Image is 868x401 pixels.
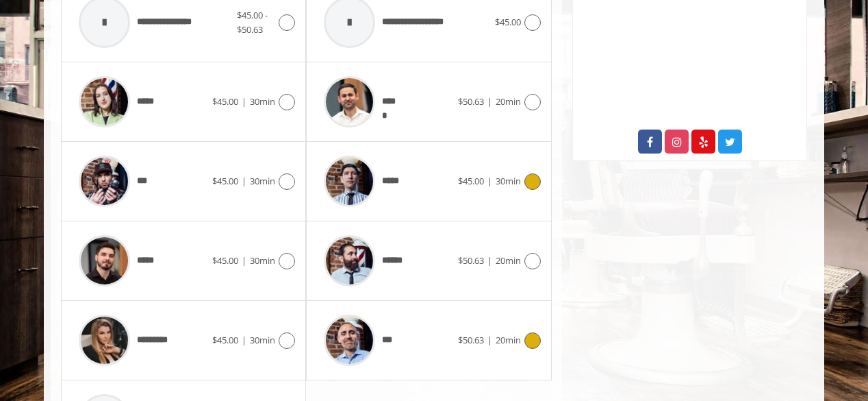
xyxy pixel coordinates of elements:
[212,334,238,346] span: $45.00
[487,254,492,267] span: |
[496,254,521,267] span: 20min
[250,334,275,346] span: 30min
[242,254,246,267] span: |
[458,254,484,267] span: $50.63
[212,254,238,267] span: $45.00
[250,95,275,108] span: 30min
[242,95,246,108] span: |
[487,334,492,346] span: |
[250,254,275,267] span: 30min
[487,175,492,187] span: |
[212,175,238,187] span: $45.00
[458,334,484,346] span: $50.63
[496,175,521,187] span: 30min
[458,95,484,108] span: $50.63
[496,95,521,108] span: 20min
[242,334,246,346] span: |
[495,16,521,28] span: $45.00
[212,95,238,108] span: $45.00
[487,95,492,108] span: |
[250,175,275,187] span: 30min
[237,9,268,36] span: $45.00 - $50.63
[242,175,246,187] span: |
[458,175,484,187] span: $45.00
[496,334,521,346] span: 20min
